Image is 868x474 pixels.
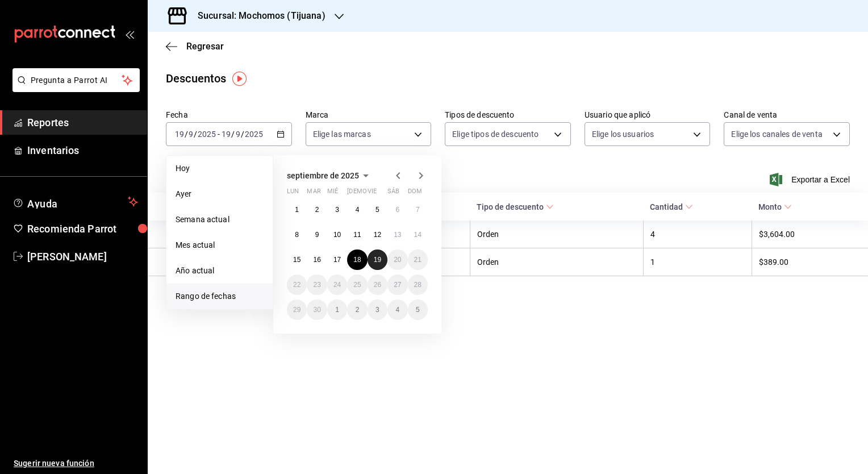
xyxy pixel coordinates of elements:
[313,256,320,264] abbr: 16 de septiembre de 2025
[231,130,235,139] span: /
[353,256,361,264] abbr: 18 de septiembre de 2025
[31,74,122,86] span: Pregunta a Parrot AI
[327,300,347,320] button: 1 de octubre de 2025
[374,281,381,289] abbr: 26 de septiembre de 2025
[27,115,138,130] span: Reportes
[287,250,307,270] button: 15 de septiembre de 2025
[368,300,387,320] button: 3 de octubre de 2025
[27,195,123,209] span: Ayuda
[335,306,339,314] abbr: 1 de octubre de 2025
[387,199,407,220] button: 6 de septiembre de 2025
[347,199,367,220] button: 4 de septiembre de 2025
[188,130,194,139] input: --
[287,188,299,199] abbr: lunes
[14,458,138,469] span: Sugerir nueva función
[414,256,422,264] abbr: 21 de septiembre de 2025
[387,188,399,199] abbr: sábado
[408,188,422,199] abbr: domingo
[335,206,339,214] abbr: 3 de septiembre de 2025
[293,256,301,264] abbr: 15 de septiembre de 2025
[470,221,643,248] th: Orden
[394,256,401,264] abbr: 20 de septiembre de 2025
[27,143,138,158] span: Inventarios
[8,82,140,94] a: Pregunta a Parrot AI
[356,206,360,214] abbr: 4 de septiembre de 2025
[12,68,140,92] button: Pregunta a Parrot AI
[166,70,226,87] div: Descuentos
[387,300,407,320] button: 4 de octubre de 2025
[313,281,320,289] abbr: 23 de septiembre de 2025
[307,275,327,295] button: 23 de septiembre de 2025
[731,128,822,140] span: Elige los canales de venta
[218,130,220,139] span: -
[185,130,188,139] span: /
[176,163,264,174] span: Hoy
[307,224,327,245] button: 9 de septiembre de 2025
[27,249,138,264] span: [PERSON_NAME]
[221,130,231,139] input: --
[353,231,361,239] abbr: 11 de septiembre de 2025
[368,275,387,295] button: 26 de septiembre de 2025
[241,130,244,139] span: /
[414,231,422,239] abbr: 14 de septiembre de 2025
[333,231,341,239] abbr: 10 de septiembre de 2025
[758,202,792,211] span: Monto
[235,130,241,139] input: --
[307,250,327,270] button: 16 de septiembre de 2025
[347,275,367,295] button: 25 de septiembre de 2025
[772,173,850,186] button: Exportar a Excel
[395,206,399,214] abbr: 6 de septiembre de 2025
[125,30,134,39] button: open_drawer_menu
[368,188,377,199] abbr: viernes
[387,250,407,270] button: 20 de septiembre de 2025
[287,275,307,295] button: 22 de septiembre de 2025
[244,130,264,139] input: ----
[452,128,539,140] span: Elige tipos de descuento
[176,188,264,200] span: Ayer
[287,224,307,245] button: 8 de septiembre de 2025
[293,306,301,314] abbr: 29 de septiembre de 2025
[197,130,216,139] input: ----
[408,250,428,270] button: 21 de septiembre de 2025
[287,199,307,220] button: 1 de septiembre de 2025
[347,300,367,320] button: 2 de octubre de 2025
[374,256,381,264] abbr: 19 de septiembre de 2025
[293,281,301,289] abbr: 22 de septiembre de 2025
[194,130,197,139] span: /
[368,250,387,270] button: 19 de septiembre de 2025
[387,224,407,245] button: 13 de septiembre de 2025
[327,250,347,270] button: 17 de septiembre de 2025
[368,199,387,220] button: 5 de septiembre de 2025
[368,224,387,245] button: 12 de septiembre de 2025
[148,248,470,276] th: [DEMOGRAPHIC_DATA][PERSON_NAME]
[295,206,299,214] abbr: 1 de septiembre de 2025
[477,202,554,211] span: Tipo de descuento
[395,306,399,314] abbr: 4 de octubre de 2025
[327,275,347,295] button: 24 de septiembre de 2025
[643,221,752,248] th: 4
[394,281,401,289] abbr: 27 de septiembre de 2025
[287,169,373,182] button: septiembre de 2025
[186,41,224,52] span: Regresar
[333,281,341,289] abbr: 24 de septiembre de 2025
[643,248,752,276] th: 1
[27,221,138,236] span: Recomienda Parrot
[585,111,711,119] label: Usuario que aplicó
[650,202,693,211] span: Cantidad
[307,188,320,199] abbr: martes
[408,300,428,320] button: 5 de octubre de 2025
[176,239,264,251] span: Mes actual
[347,188,414,199] abbr: jueves
[374,231,381,239] abbr: 12 de septiembre de 2025
[166,111,292,119] label: Fecha
[387,275,407,295] button: 27 de septiembre de 2025
[445,111,571,119] label: Tipos de descuento
[408,224,428,245] button: 14 de septiembre de 2025
[176,214,264,226] span: Semana actual
[416,206,420,214] abbr: 7 de septiembre de 2025
[307,199,327,220] button: 2 de septiembre de 2025
[408,275,428,295] button: 28 de septiembre de 2025
[333,256,341,264] abbr: 17 de septiembre de 2025
[408,199,428,220] button: 7 de septiembre de 2025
